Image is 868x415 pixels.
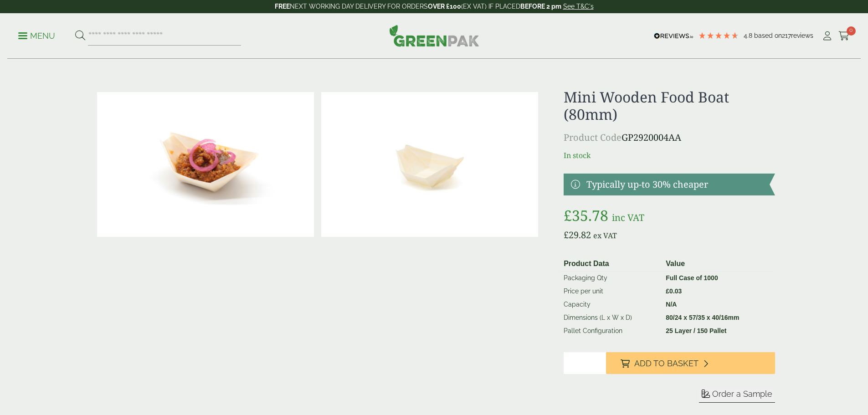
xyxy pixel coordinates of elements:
[97,92,314,237] img: Mini Wooden Boat 80mm With Food Contents 2920004AA
[662,256,771,272] th: Value
[560,324,662,338] td: Pallet Configuration
[666,274,718,282] strong: Full Case of 1000
[791,32,813,39] span: reviews
[564,88,775,123] h1: Mini Wooden Food Boat (80mm)
[520,3,561,10] strong: BEFORE 2 pm
[838,31,850,41] i: Cart
[754,32,782,39] span: Based on
[564,205,572,225] span: £
[18,31,55,40] a: Menu
[18,31,55,41] p: Menu
[560,298,662,311] td: Capacity
[564,205,608,225] bdi: 35.78
[560,271,662,285] td: Packaging Qty
[654,33,693,39] img: REVIEWS.io
[275,3,290,10] strong: FREE
[389,25,479,46] img: GreenPak Supplies
[666,327,726,334] strong: 25 Layer / 150 Pallet
[606,352,775,374] button: Add to Basket
[564,131,621,143] span: Product Code
[666,314,739,321] strong: 80/24 x 57/35 x 40/16mm
[560,256,662,272] th: Product Data
[593,231,617,241] span: ex VAT
[666,301,677,308] strong: N/A
[782,32,791,39] span: 217
[560,285,662,298] td: Price per unit
[564,229,591,241] bdi: 29.82
[666,287,669,295] span: £
[838,29,850,43] a: 0
[612,211,644,224] span: inc VAT
[563,3,594,10] a: See T&C's
[847,26,856,36] span: 0
[428,3,461,10] strong: OVER £100
[699,389,775,403] button: Order a Sample
[564,150,775,161] p: In stock
[564,229,569,241] span: £
[744,32,754,39] span: 4.8
[712,389,772,399] span: Order a Sample
[321,92,538,237] img: Mini Wooden Boat 80mm 2920004AA
[822,31,833,41] i: My Account
[666,287,682,295] bdi: 0.03
[564,131,775,144] p: GP2920004AA
[560,311,662,324] td: Dimensions (L x W x D)
[698,31,739,40] div: 4.77 Stars
[634,359,699,369] span: Add to Basket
